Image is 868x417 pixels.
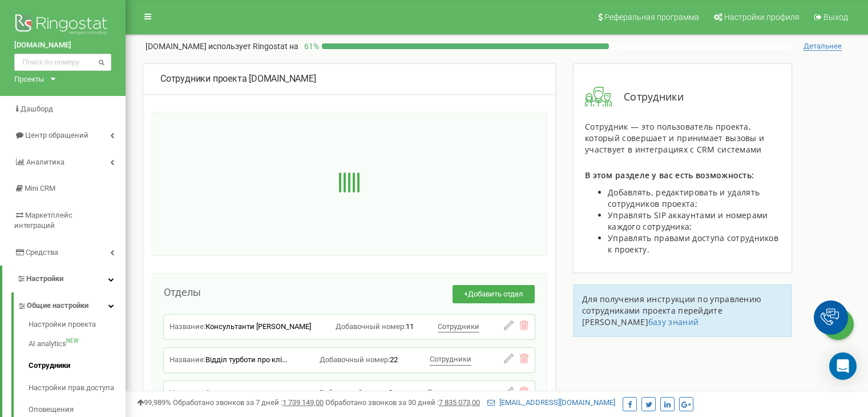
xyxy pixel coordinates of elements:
span: Настройки [26,274,63,283]
span: Средства [26,248,58,256]
span: Детальнее [804,42,842,51]
span: Центр обращений [25,131,88,139]
span: Название: [169,355,205,364]
a: Настройки проекта [29,319,126,333]
a: [DOMAIN_NAME] [14,40,111,51]
span: Маркетплейс интеграций [14,211,72,230]
span: В этом разделе у вас есть возможность: [585,170,754,181]
a: AI analyticsNEW [29,333,126,355]
span: 0 [389,388,393,397]
span: Для получения инструкции по управлению сотрудниками проекта перейдите [PERSON_NAME] [582,294,761,327]
span: Добавочный номер: [336,322,406,331]
span: использует Ringostat на [208,42,298,51]
span: 99,989% [137,398,171,407]
span: Відділ турботи про клі... [205,355,287,364]
a: Сотрудники [29,355,126,377]
span: Администрация [205,388,263,397]
span: Добавить отдел [468,290,523,298]
u: 1 739 149,00 [282,398,324,407]
a: [EMAIL_ADDRESS][DOMAIN_NAME] [487,398,615,407]
span: Сотрудник — это пользователь проекта, который совершает и принимает вызовы и участвует в интеграц... [585,121,764,155]
span: Название: [169,388,205,397]
span: Общие настройки [27,300,88,311]
span: Управлять правами доступа сотрудников к проекту. [608,232,778,255]
span: Добавлять, редактировать и удалять сотрудников проекта; [608,187,760,209]
div: [DOMAIN_NAME] [160,73,538,86]
div: Open Intercom Messenger [829,352,857,380]
u: 7 835 073,00 [439,398,480,407]
img: Ringostat logo [14,11,111,40]
span: Реферальная программа [604,13,699,22]
span: Управлять SIP аккаунтами и номерами каждого сотрудника; [608,210,768,232]
span: Обработано звонков за 30 дней : [325,398,480,407]
span: Сотрудники [427,388,469,396]
a: базу знаний [648,316,699,327]
span: Сотрудники проекта [160,73,247,84]
p: 61 % [298,41,322,52]
span: Сотрудники [438,322,479,331]
p: [DOMAIN_NAME] [146,41,298,52]
a: Настройки прав доступа [29,377,126,399]
span: 11 [406,322,414,331]
span: Добавочный номер: [320,355,390,364]
span: Обработано звонков за 7 дней : [173,398,324,407]
span: 22 [390,355,398,364]
span: Консультанти [PERSON_NAME] [205,322,311,331]
span: Название: [169,322,205,331]
span: Настройки профиля [724,13,800,22]
div: Проекты [14,74,44,85]
span: Mini CRM [25,184,55,193]
span: Дашборд [21,105,53,113]
a: Общие настройки [17,292,126,316]
button: +Добавить отдел [453,285,535,304]
a: Настройки [2,266,126,292]
span: Отделы [164,286,201,298]
input: Поиск по номеру [14,54,111,71]
span: Аналитика [26,158,64,166]
span: Добавочный номер: [318,388,389,397]
span: Сотрудники [612,90,684,105]
span: Сотрудники [430,355,471,363]
span: Выход [823,13,848,22]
